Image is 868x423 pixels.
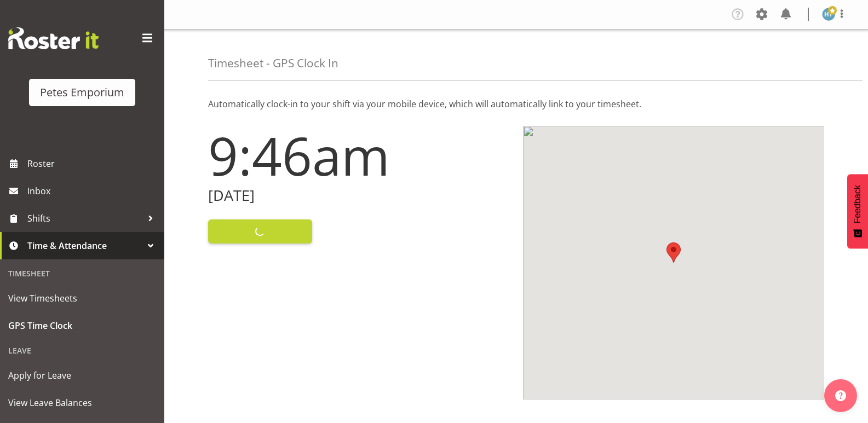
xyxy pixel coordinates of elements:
span: View Leave Balances [8,395,156,411]
img: help-xxl-2.png [835,390,846,401]
span: GPS Time Clock [8,317,156,334]
p: Automatically clock-in to your shift via your mobile device, which will automatically link to you... [208,97,824,111]
a: View Leave Balances [3,389,162,416]
span: View Timesheets [8,290,156,306]
h4: Timesheet - GPS Clock In [208,57,338,69]
span: Inbox [27,183,159,199]
h1: 9:46am [208,126,510,185]
span: Shifts [27,210,142,227]
button: Feedback - Show survey [847,174,868,248]
a: View Timesheets [3,285,162,312]
div: Petes Emporium [40,84,124,101]
div: Timesheet [3,262,162,285]
img: helena-tomlin701.jpg [822,8,835,21]
img: Rosterit website logo [8,27,99,49]
span: Roster [27,155,159,172]
span: Feedback [853,185,863,223]
span: Apply for Leave [8,367,156,384]
h2: [DATE] [208,187,510,204]
span: Time & Attendance [27,237,142,254]
a: Apply for Leave [3,362,162,389]
a: GPS Time Clock [3,312,162,339]
div: Leave [3,339,162,362]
